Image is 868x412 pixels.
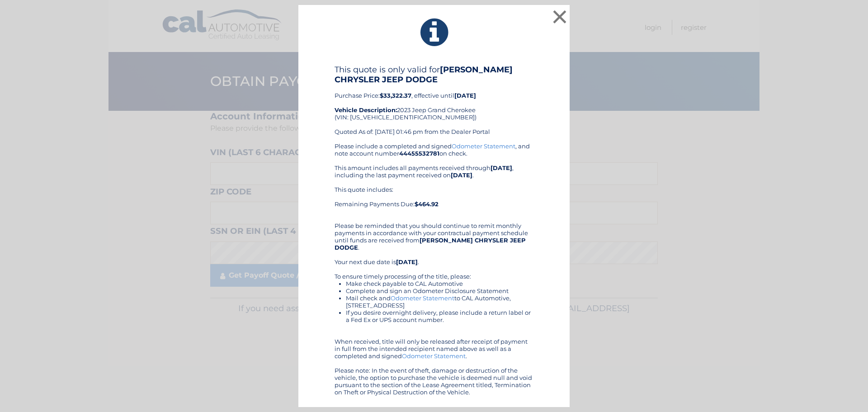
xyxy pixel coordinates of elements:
b: [DATE] [491,164,512,171]
li: Complete and sign an Odometer Disclosure Statement [346,287,533,294]
button: × [551,8,569,26]
b: [DATE] [451,171,472,179]
div: This quote includes: Remaining Payments Due: [335,186,533,215]
div: Purchase Price: , effective until 2023 Jeep Grand Cherokee (VIN: [US_VEHICLE_IDENTIFICATION_NUMBE... [335,65,533,142]
h4: This quote is only valid for [335,65,533,85]
b: $464.92 [415,200,439,208]
b: [PERSON_NAME] CHRYSLER JEEP DODGE [335,237,526,251]
b: [DATE] [396,258,418,265]
a: Odometer Statement [391,294,454,302]
b: $33,322.37 [380,92,411,99]
strong: Vehicle Description: [335,106,397,114]
li: Make check payable to CAL Automotive [346,280,533,287]
a: Odometer Statement [452,142,515,150]
a: Odometer Statement [402,352,466,360]
b: 44455532781 [399,150,439,157]
b: [PERSON_NAME] CHRYSLER JEEP DODGE [335,65,513,85]
li: Mail check and to CAL Automotive, [STREET_ADDRESS] [346,294,533,309]
li: If you desire overnight delivery, please include a return label or a Fed Ex or UPS account number. [346,309,533,323]
b: [DATE] [454,92,476,99]
div: Please include a completed and signed , and note account number on check. This amount includes al... [335,142,533,396]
